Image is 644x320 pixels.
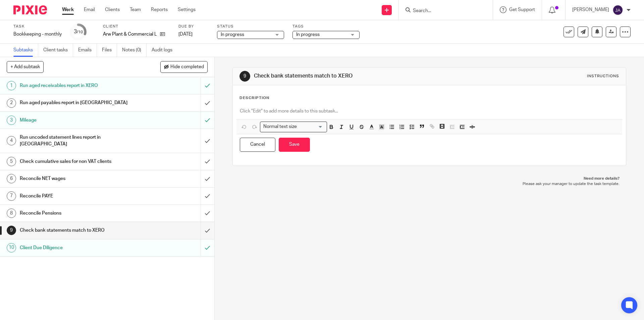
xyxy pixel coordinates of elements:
[279,138,310,152] button: Save
[7,136,16,145] div: 4
[254,73,444,80] h1: Check bank statements match to XERO
[178,24,209,29] label: Due by
[152,44,177,57] a: Audit logs
[20,225,136,235] h1: Check bank statements match to XERO
[122,44,147,57] a: Notes (0)
[84,6,95,13] a: Email
[105,6,120,13] a: Clients
[239,71,250,82] div: 9
[20,81,136,91] h1: Run aged receivables report in XERO
[7,243,16,253] div: 10
[239,95,269,101] p: Description
[20,115,136,125] h1: Mileage
[572,6,609,13] p: [PERSON_NAME]
[7,174,16,183] div: 6
[130,6,141,13] a: Team
[170,64,204,70] span: Hide completed
[612,5,623,15] img: svg%3E
[7,226,16,235] div: 9
[260,122,327,132] div: Search for option
[240,138,275,152] button: Cancel
[13,44,38,57] a: Subtasks
[7,98,16,108] div: 2
[20,132,136,149] h1: Run uncoded statement lines report in [GEOGRAPHIC_DATA]
[20,174,136,184] h1: Reconcile NET wages
[20,156,136,167] h1: Check cumulative sales for non VAT clients
[20,98,136,108] h1: Run aged payables report in [GEOGRAPHIC_DATA]
[292,24,360,29] label: Tags
[587,74,619,79] div: Instructions
[74,28,83,36] div: 3
[7,209,16,218] div: 8
[412,8,473,14] input: Search
[7,191,16,201] div: 7
[299,123,323,130] input: Search for option
[20,208,136,218] h1: Reconcile Pensions
[7,61,44,73] button: + Add subtask
[151,6,168,13] a: Reports
[78,44,97,57] a: Emails
[20,191,136,201] h1: Reconcile PAYE
[160,61,208,73] button: Hide completed
[13,24,62,29] label: Task
[62,6,74,13] a: Work
[13,5,47,14] img: Pixie
[239,176,619,181] p: Need more details?
[296,32,320,37] span: In progress
[103,31,157,38] p: Arw Plant & Commercial Ltd
[178,32,193,37] span: [DATE]
[43,44,73,57] a: Client tasks
[221,32,244,37] span: In progress
[7,81,16,90] div: 1
[103,24,170,29] label: Client
[7,157,16,166] div: 5
[178,6,196,13] a: Settings
[239,181,619,187] p: Please ask your manager to update the task template.
[102,44,117,57] a: Files
[7,116,16,125] div: 3
[13,31,62,38] div: Bookkeeping - monthly
[20,243,136,253] h1: Client Due Diligence
[77,30,83,34] small: /10
[509,7,535,12] span: Get Support
[262,123,298,130] span: Normal text size
[217,24,284,29] label: Status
